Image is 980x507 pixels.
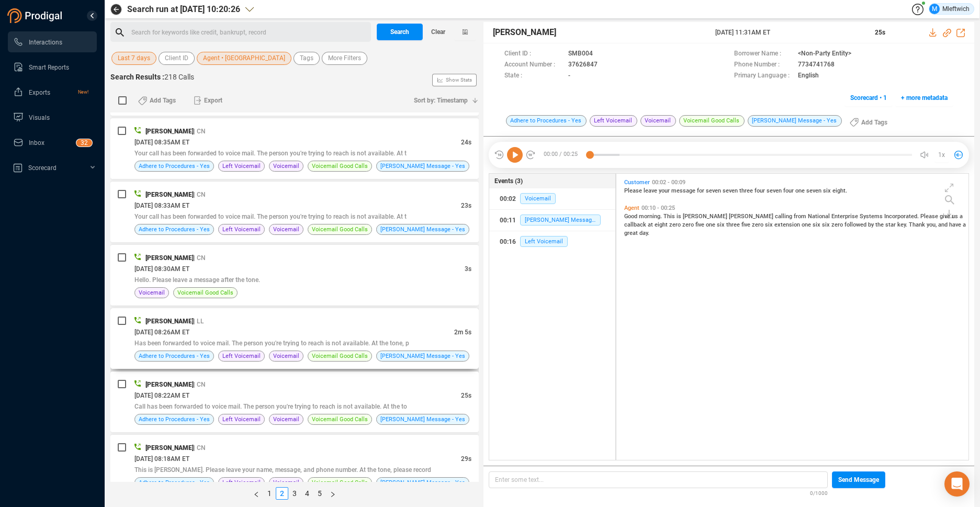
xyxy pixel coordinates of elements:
[312,351,368,361] span: Voicemail Good Calls
[110,371,479,432] div: [PERSON_NAME]| CN[DATE] 08:22AM ET25sCall has been forwarded to voice mail. The person you're try...
[650,179,688,186] span: 00:02 - 00:09
[423,24,454,40] button: Clear
[165,52,188,65] span: Client ID
[13,57,88,77] a: Smart Reports
[774,221,802,228] span: extension
[909,221,927,228] span: Thank
[150,92,176,109] span: Add Tags
[264,488,275,499] a: 1
[963,221,966,228] span: a
[301,487,313,500] li: 4
[938,147,945,163] span: 1x
[493,26,556,39] span: [PERSON_NAME]
[832,187,847,194] span: eight.
[134,466,431,474] span: This is [PERSON_NAME]. Please leave your name, message, and phone number. At the tone, please record
[465,265,471,273] span: 3s
[934,148,949,162] button: 1x
[194,128,206,135] span: | CN
[639,205,677,211] span: 00:10 - 00:25
[222,478,261,488] span: Left Voicemail
[8,132,97,153] li: Inbox
[489,210,615,231] button: 00:11[PERSON_NAME] Message - Yes
[648,221,655,228] span: at
[843,114,894,131] button: Add Tags
[134,392,189,399] span: [DATE] 08:22AM ET
[250,487,263,500] button: left
[624,221,648,228] span: callback
[314,488,325,499] a: 5
[729,213,775,220] span: [PERSON_NAME]
[222,351,261,361] span: Left Voicemail
[929,4,970,14] div: Mleftwich
[380,224,465,234] span: [PERSON_NAME] Message - Yes
[187,92,229,109] button: Export
[145,254,194,262] span: [PERSON_NAME]
[624,213,639,220] span: Good
[500,212,516,229] div: 00:11
[139,351,210,361] span: Adhere to Procedures - Yes
[832,471,885,488] button: Send Message
[844,221,868,228] span: followed
[29,139,44,147] span: Inbox
[294,52,320,65] button: Tags
[726,221,741,228] span: three
[29,114,50,121] span: Visuals
[76,139,92,147] sup: 32
[145,444,194,452] span: [PERSON_NAME]
[204,92,222,109] span: Export
[29,89,50,96] span: Exports
[431,24,445,40] span: Clear
[683,213,729,220] span: [PERSON_NAME]
[895,89,953,106] button: + more metadata
[624,187,644,194] span: Please
[203,52,285,65] span: Agent • [GEOGRAPHIC_DATA]
[794,213,808,220] span: from
[145,318,194,325] span: [PERSON_NAME]
[377,24,423,40] button: Search
[590,115,637,127] span: Left Voicemail
[177,288,233,298] span: Voicemail Good Calls
[504,71,563,82] span: State :
[682,221,695,228] span: zero
[134,276,260,284] span: Hello. Please leave a message after the tone.
[145,128,194,135] span: [PERSON_NAME]
[639,230,649,236] span: day.
[568,49,593,60] span: SMB004
[568,71,570,82] span: -
[659,187,671,194] span: your
[276,488,288,499] a: 2
[312,478,368,488] span: Voicemail Good Calls
[798,49,851,60] span: <Non-Party Entity>
[875,29,885,36] span: 25s
[885,221,897,228] span: star
[390,24,409,40] span: Search
[734,49,793,60] span: Borrower Name :
[13,82,88,103] a: ExportsNew!
[500,190,516,207] div: 00:02
[624,179,650,186] span: Customer
[669,221,682,228] span: zero
[520,236,568,247] span: Left Voicemail
[831,213,860,220] span: Enterprise
[312,161,368,171] span: Voicemail Good Calls
[78,82,88,103] span: New!
[326,487,340,500] li: Next Page
[960,213,963,220] span: a
[663,213,677,220] span: This
[134,455,189,463] span: [DATE] 08:18AM ET
[13,107,88,128] a: Visuals
[697,187,706,194] span: for
[330,491,336,498] span: right
[489,231,615,252] button: 00:16Left Voicemail
[884,213,920,220] span: Incorporated.
[194,191,206,198] span: | CN
[29,64,69,71] span: Smart Reports
[110,118,479,179] div: [PERSON_NAME]| CN[DATE] 08:35AM ET24sYour call has been forwarded to voice mail. The person you'r...
[775,213,794,220] span: calling
[831,221,844,228] span: zero
[134,139,189,146] span: [DATE] 08:35AM ET
[875,221,885,228] span: the
[813,221,822,228] span: six
[461,392,471,399] span: 25s
[110,435,479,495] div: [PERSON_NAME]| CN[DATE] 08:18AM ET29sThis is [PERSON_NAME]. Please leave your name, message, and ...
